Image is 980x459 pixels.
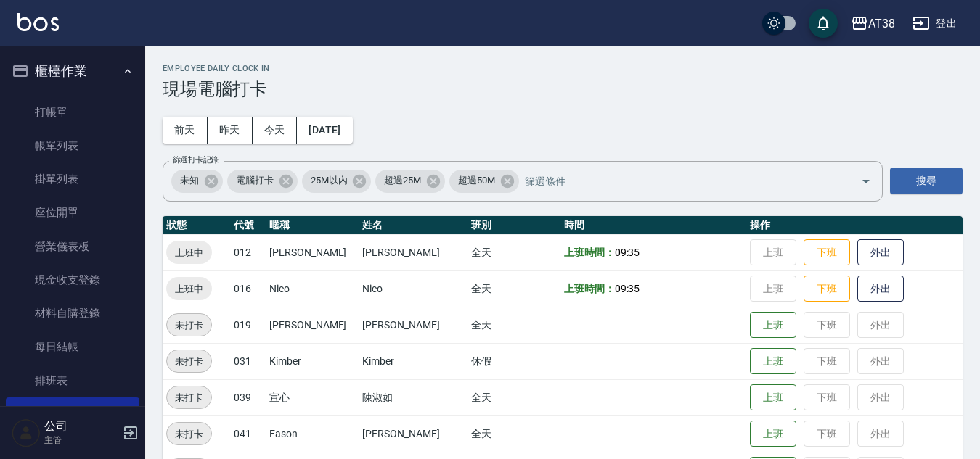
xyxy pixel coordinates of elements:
[746,216,963,235] th: 操作
[6,52,139,90] button: 櫃檯作業
[359,343,467,379] td: Kimber
[266,270,359,307] td: Nico
[227,170,298,193] div: 電腦打卡
[467,415,560,452] td: 全天
[868,15,895,33] div: AT38
[230,379,266,415] td: 039
[230,415,266,452] td: 041
[359,216,467,235] th: 姓名
[266,216,359,235] th: 暱稱
[809,9,838,38] button: save
[44,419,118,434] h5: 公司
[6,196,139,229] a: 座位開單
[564,247,615,258] b: 上班時間：
[163,64,963,73] h2: Employee Daily Clock In
[359,379,467,415] td: 陳淑如
[854,170,878,193] button: Open
[227,173,282,188] span: 電腦打卡
[163,117,208,144] button: 前天
[171,173,208,188] span: 未知
[615,247,640,258] span: 09:35
[266,379,359,415] td: 宣心
[230,216,266,235] th: 代號
[467,216,560,235] th: 班別
[208,117,253,144] button: 昨天
[253,117,298,144] button: 今天
[167,354,211,369] span: 未打卡
[302,173,356,188] span: 25M以內
[6,297,139,330] a: 材料自購登錄
[266,415,359,452] td: Eason
[12,418,41,447] img: Person
[6,162,139,196] a: 掛單列表
[845,9,901,38] button: AT38
[6,397,139,431] a: 現場電腦打卡
[750,348,796,375] button: 上班
[302,170,372,193] div: 25M以內
[467,379,560,415] td: 全天
[449,173,504,188] span: 超過50M
[560,216,747,235] th: 時間
[167,426,211,442] span: 未打卡
[750,421,796,447] button: 上班
[359,307,467,343] td: [PERSON_NAME]
[230,234,266,270] td: 012
[17,13,59,31] img: Logo
[230,307,266,343] td: 019
[6,129,139,162] a: 帳單列表
[230,343,266,379] td: 031
[166,245,212,260] span: 上班中
[266,343,359,379] td: Kimber
[230,270,266,307] td: 016
[467,343,560,379] td: 休假
[163,216,230,235] th: 狀態
[297,117,352,144] button: [DATE]
[44,434,118,447] p: 主管
[857,276,904,302] button: 外出
[163,79,963,99] h3: 現場電腦打卡
[6,96,139,129] a: 打帳單
[166,281,212,297] span: 上班中
[266,234,359,270] td: [PERSON_NAME]
[6,263,139,297] a: 現金收支登錄
[907,10,963,37] button: 登出
[750,384,796,411] button: 上班
[449,170,519,193] div: 超過50M
[173,154,219,165] label: 篩選打卡記錄
[857,239,904,266] button: 外出
[266,307,359,343] td: [PERSON_NAME]
[804,239,850,266] button: 下班
[167,318,211,333] span: 未打卡
[750,312,796,339] button: 上班
[6,364,139,397] a: 排班表
[171,170,223,193] div: 未知
[467,270,560,307] td: 全天
[375,173,430,188] span: 超過25M
[521,168,836,194] input: 篩選條件
[615,283,640,294] span: 09:35
[564,283,615,294] b: 上班時間：
[359,415,467,452] td: [PERSON_NAME]
[375,170,445,193] div: 超過25M
[6,330,139,363] a: 每日結帳
[167,390,211,405] span: 未打卡
[6,230,139,263] a: 營業儀表板
[890,168,963,194] button: 搜尋
[467,307,560,343] td: 全天
[804,276,850,302] button: 下班
[359,270,467,307] td: Nico
[467,234,560,270] td: 全天
[359,234,467,270] td: [PERSON_NAME]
